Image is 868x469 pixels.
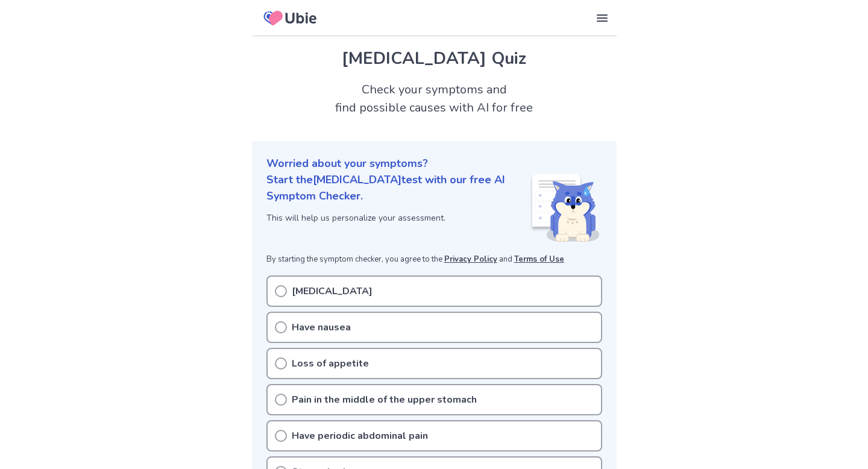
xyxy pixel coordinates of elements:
[266,172,530,204] p: Start the [MEDICAL_DATA] test with our free AI Symptom Checker.
[514,254,564,265] a: Terms of Use
[266,156,602,172] p: Worried about your symptoms?
[292,392,477,407] p: Pain in the middle of the upper stomach
[266,46,602,71] h1: [MEDICAL_DATA] Quiz
[292,356,369,371] p: Loss of appetite
[266,254,602,266] p: By starting the symptom checker, you agree to the and
[292,284,373,298] p: [MEDICAL_DATA]
[266,212,530,224] p: This will help us personalize your assessment.
[530,174,600,242] img: Shiba
[252,81,617,117] h2: Check your symptoms and find possible causes with AI for free
[292,429,428,443] p: Have periodic abdominal pain
[292,320,351,335] p: Have nausea
[444,254,497,265] a: Privacy Policy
